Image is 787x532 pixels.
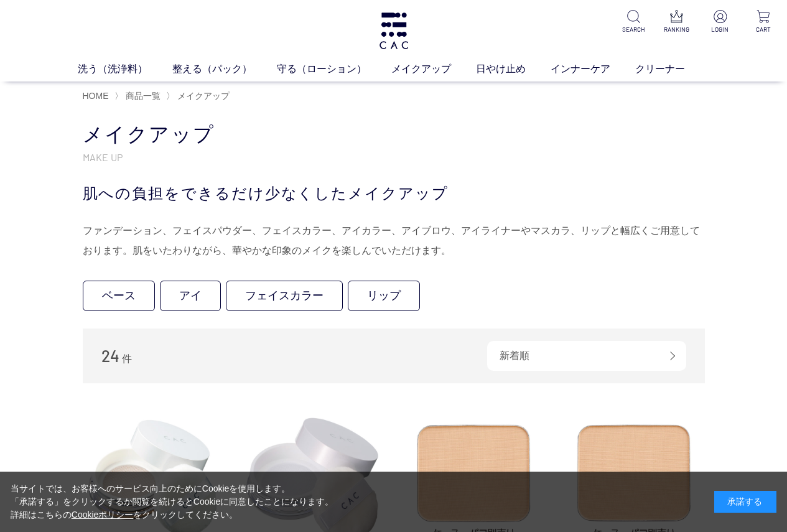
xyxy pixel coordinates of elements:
[114,90,164,102] li: 〉
[476,62,551,77] a: 日やけ止め
[226,281,343,311] a: フェイスカラー
[620,10,648,34] a: SEARCH
[487,341,686,371] div: 新着順
[749,10,777,34] a: CART
[348,281,420,311] a: リップ
[172,62,277,77] a: 整える（パック）
[83,182,705,205] div: 肌への負担をできるだけ少なくしたメイクアップ
[160,281,221,311] a: アイ
[83,91,109,101] a: HOME
[122,353,132,364] span: 件
[391,62,476,77] a: メイクアップ
[126,91,161,101] span: 商品一覧
[714,491,776,513] div: 承諾する
[378,12,410,49] img: logo
[620,25,648,34] p: SEARCH
[177,91,230,101] span: メイクアップ
[663,10,691,34] a: RANKING
[706,10,734,34] a: LOGIN
[123,91,161,101] a: 商品一覧
[551,62,635,77] a: インナーケア
[83,221,705,261] div: ファンデーション、フェイスパウダー、フェイスカラー、アイカラー、アイブロウ、アイライナーやマスカラ、リップと幅広くご用意しております。肌をいたわりながら、華やかな印象のメイクを楽しんでいただけます。
[83,281,155,311] a: ベース
[663,25,691,34] p: RANKING
[11,482,334,521] div: 当サイトでは、お客様へのサービス向上のためにCookieを使用します。 「承諾する」をクリックするか閲覧を続けるとCookieに同意したことになります。 詳細はこちらの をクリックしてください。
[277,62,391,77] a: 守る（ローション）
[635,62,710,77] a: クリーナー
[101,346,119,365] span: 24
[749,25,777,34] p: CART
[166,90,233,102] li: 〉
[175,91,230,101] a: メイクアップ
[83,151,705,164] p: MAKE UP
[706,25,734,34] p: LOGIN
[83,121,705,148] h1: メイクアップ
[72,510,134,520] a: Cookieポリシー
[78,62,172,77] a: 洗う（洗浄料）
